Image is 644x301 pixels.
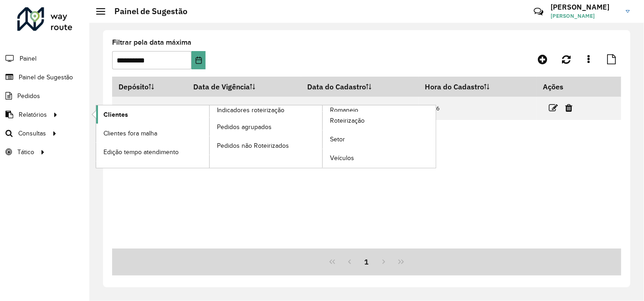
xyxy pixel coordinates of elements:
font: Data do Cadastro [307,82,366,91]
font: Depósito [118,82,149,91]
a: Editar [549,102,558,114]
a: Setor [323,130,436,149]
span: Indicadores roteirização [217,105,284,115]
span: Painel [20,54,36,63]
font: Hora do Cadastro [425,82,484,91]
th: Ações [537,77,592,96]
td: CDD Contagem [112,97,187,120]
span: Roteirização [330,116,365,125]
span: Painel de Sugestão [19,73,73,82]
a: Excluir [565,102,572,114]
span: Clientes [103,110,128,119]
td: 11:26 [419,97,537,120]
span: Pedidos agrupados [217,122,272,132]
span: Veículos [330,153,354,163]
span: Pedidos [17,91,40,101]
a: Clientes [96,105,209,124]
td: [DATE] [301,97,419,120]
a: Romaneio [210,105,436,168]
h3: [PERSON_NAME] [551,3,619,11]
span: Romaneio [330,105,358,115]
span: Consultas [18,129,46,138]
span: Tático [17,147,34,157]
td: [DATE] [187,97,301,120]
a: Veículos [323,149,436,167]
a: Pedidos agrupados [210,118,323,136]
a: Edição tempo atendimento [96,143,209,161]
span: Clientes fora malha [103,129,157,138]
button: Escolha a data [191,51,206,69]
span: [PERSON_NAME] [551,12,619,20]
span: Setor [330,135,345,144]
a: Indicadores roteirização [96,105,323,168]
a: Clientes fora malha [96,124,209,142]
a: Roteirização [323,112,436,130]
a: Contato Rápido [529,2,548,21]
span: Pedidos não Roteirizados [217,141,289,150]
font: Filtrar pela data máxima [112,38,191,46]
span: Relatórios [19,110,47,119]
button: 1 [358,253,376,270]
a: Pedidos não Roteirizados [210,136,323,155]
span: Edição tempo atendimento [103,147,179,157]
h2: Painel de Sugestão [105,6,187,16]
font: Data de Vigência [193,82,250,91]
